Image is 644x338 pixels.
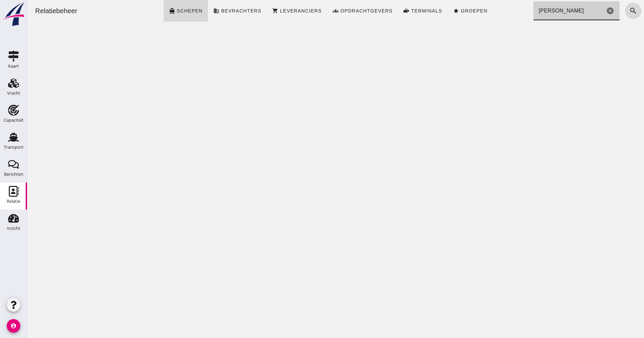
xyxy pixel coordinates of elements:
[306,8,312,14] i: groups
[1,2,26,27] img: logo-small.a267ee39.svg
[149,8,176,14] span: Schepen
[245,8,251,14] i: shopping_cart
[579,7,587,15] i: Wis Zoeken...
[384,8,415,14] span: Terminals
[602,7,610,15] i: search
[7,319,20,333] i: account_circle
[4,145,24,149] div: Transport
[186,8,192,14] i: business
[253,8,294,14] span: Leveranciers
[426,8,432,14] i: star
[142,8,148,14] i: directions_boat
[7,226,20,231] div: Inzicht
[376,8,382,14] i: front_loader
[194,8,234,14] span: Bevrachters
[4,118,24,122] div: Capaciteit
[433,8,460,14] span: Groepen
[4,172,23,176] div: Berichten
[3,6,56,16] div: Relatiebeheer
[7,199,20,203] div: Relatie
[8,64,19,68] div: Kaart
[7,91,20,95] div: Vracht
[313,8,366,14] span: Opdrachtgevers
